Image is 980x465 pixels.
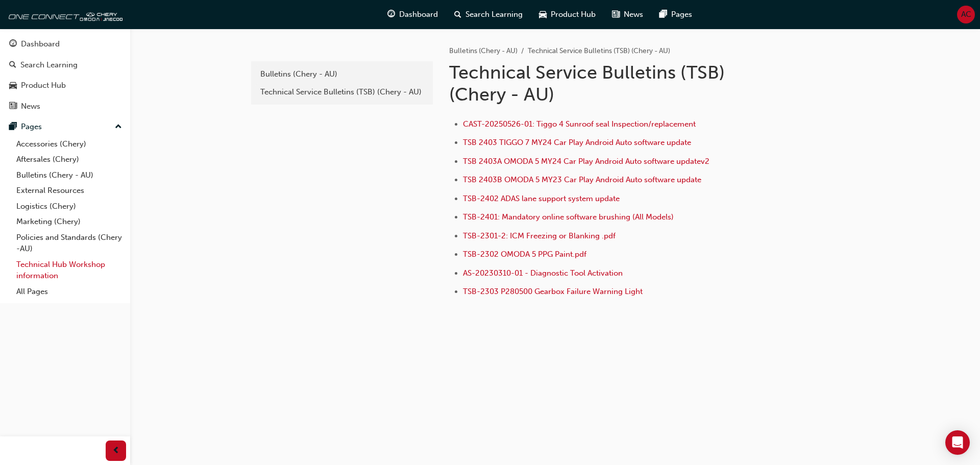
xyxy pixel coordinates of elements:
span: Product Hub [551,9,596,20]
span: pages-icon [659,8,667,21]
a: TSB-2303 P280500 Gearbox Failure Warning Light [463,287,643,296]
a: Aftersales (Chery) [12,152,126,167]
a: Technical Hub Workshop information [12,257,126,284]
button: DashboardSearch LearningProduct HubNews [4,33,126,117]
div: Open Intercom Messenger [945,430,970,455]
span: prev-icon [112,445,120,457]
span: up-icon [115,120,122,134]
a: Accessories (Chery) [12,136,126,152]
li: Technical Service Bulletins (TSB) (Chery - AU) [528,45,670,57]
a: car-iconProduct Hub [531,4,604,25]
div: Bulletins (Chery - AU) [260,68,424,80]
a: Policies and Standards (Chery -AU) [12,230,126,257]
a: TSB-2301-2: ICM Freezing or Blanking .pdf [463,231,616,240]
span: Search Learning [465,9,523,20]
a: TSB 2403 TIGGO 7 MY24 Car Play Android Auto software update [463,138,691,147]
a: Bulletins (Chery - AU) [255,65,429,83]
span: pages-icon [9,123,17,132]
a: TSB 2403B OMODA 5 MY23 Car Play Android Auto software update [463,175,701,184]
a: Search Learning [4,56,126,75]
a: TSB-2402 ADAS lane support system update [463,194,620,203]
div: Pages [21,121,42,133]
div: Product Hub [21,80,66,91]
a: Product Hub [4,76,126,95]
span: car-icon [539,8,547,21]
img: oneconnect [5,4,122,25]
span: news-icon [612,8,620,21]
a: TSB-2401: Mandatory online software brushing (All Models) [463,212,674,222]
div: Technical Service Bulletins (TSB) (Chery - AU) [260,86,424,98]
a: Bulletins (Chery - AU) [12,167,126,183]
a: pages-iconPages [651,4,700,25]
a: Dashboard [4,35,126,54]
span: Dashboard [399,9,438,20]
a: TSB-2302 OMODA 5 PPG Paint.pdf [463,250,586,259]
span: news-icon [9,102,17,111]
a: All Pages [12,284,126,300]
a: CAST-20250526-01: Tiggo 4 Sunroof seal Inspection/replacement [463,119,696,129]
span: News [624,9,643,20]
span: car-icon [9,81,17,90]
a: External Resources [12,183,126,199]
a: news-iconNews [604,4,651,25]
a: TSB 2403A OMODA 5 MY24 Car Play Android Auto software updatev2 [463,157,709,166]
div: News [21,101,40,112]
span: guage-icon [387,8,395,21]
a: News [4,97,126,116]
button: Pages [4,117,126,136]
a: Logistics (Chery) [12,199,126,214]
a: Marketing (Chery) [12,214,126,230]
h1: Technical Service Bulletins (TSB) (Chery - AU) [449,61,784,106]
button: AC [957,6,975,23]
div: Search Learning [20,59,78,71]
span: Pages [671,9,692,20]
a: Bulletins (Chery - AU) [449,46,518,55]
a: search-iconSearch Learning [446,4,531,25]
span: AC [961,9,971,20]
span: guage-icon [9,40,17,49]
div: Dashboard [21,38,60,50]
a: Technical Service Bulletins (TSB) (Chery - AU) [255,83,429,101]
a: AS-20230310-01 - Diagnostic Tool Activation [463,268,623,278]
span: search-icon [454,8,461,21]
span: search-icon [9,61,16,70]
a: guage-iconDashboard [379,4,446,25]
